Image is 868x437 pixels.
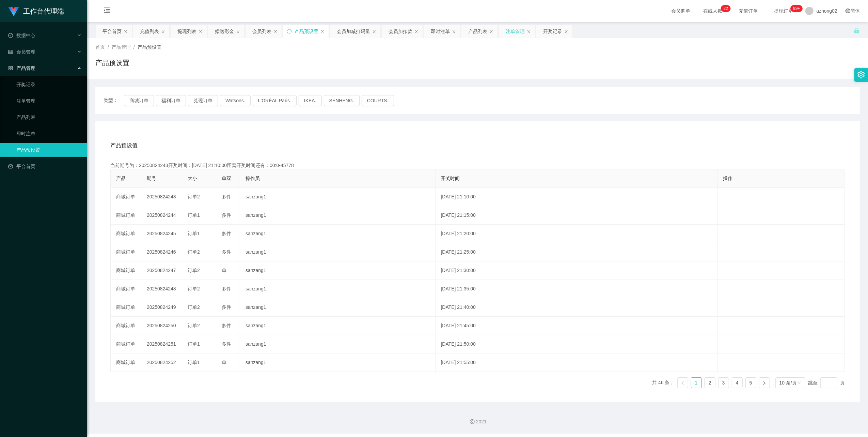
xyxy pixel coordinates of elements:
[116,176,126,181] span: 产品
[240,317,436,335] td: sanzang1
[16,94,82,108] a: 注单管理
[718,377,729,388] li: 3
[222,341,231,347] span: 多件
[320,30,325,34] i: 图标: close
[790,5,803,12] sup: 947
[723,176,733,181] span: 操作
[8,160,82,173] a: 图标: dashboard平台首页
[110,141,138,150] span: 产品预设值
[564,30,568,34] i: 图标: close
[111,225,141,243] td: 商城订单
[652,377,674,388] li: 共 46 条，
[222,323,231,328] span: 多件
[431,25,450,38] div: 即时注单
[724,5,726,12] p: 2
[141,353,182,372] td: 20250824252
[691,378,701,388] a: 1
[677,377,688,388] li: 上一页
[188,304,200,310] span: 订单2
[141,188,182,206] td: 20250824243
[8,65,35,71] span: 产品管理
[188,194,200,199] span: 订单2
[199,30,203,34] i: 图标: close
[8,33,35,38] span: 数据中心
[141,225,182,243] td: 20250824245
[721,5,731,12] sup: 22
[188,231,200,236] span: 订单1
[808,377,845,388] div: 跳至 页
[111,280,141,298] td: 商城订单
[93,418,863,425] div: 2021
[215,25,234,38] div: 赠送彩金
[240,243,436,261] td: sanzang1
[104,95,124,106] span: 类型：
[111,261,141,280] td: 商城订单
[746,378,756,388] a: 5
[141,243,182,261] td: 20250824246
[846,9,850,13] i: 图标: global
[452,30,456,34] i: 图标: close
[470,419,475,424] i: 图标: copyright
[222,286,231,291] span: 多件
[700,9,726,13] span: 在线人数
[240,280,436,298] td: sanzang1
[133,44,135,50] span: /
[124,95,154,106] button: 商城订单
[681,381,685,385] i: 图标: left
[436,298,718,317] td: [DATE] 21:40:00
[337,25,370,38] div: 会员加减打码量
[362,95,394,106] button: COURTS.
[141,317,182,335] td: 20250824250
[705,377,715,388] li: 2
[240,261,436,280] td: sanzang1
[324,95,360,106] button: SENHENG.
[177,25,196,38] div: 提现列表
[240,225,436,243] td: sanzang1
[188,249,200,255] span: 订单2
[16,110,82,124] a: 产品列表
[141,298,182,317] td: 20250824249
[222,212,231,218] span: 多件
[240,298,436,317] td: sanzang1
[141,335,182,353] td: 20250824251
[236,30,240,34] i: 图标: close
[8,66,13,71] i: 图标: appstore-o
[8,7,19,16] img: logo.9652507e.png
[156,95,186,106] button: 福利订单
[188,341,200,347] span: 订单1
[188,360,200,365] span: 订单1
[8,49,13,54] i: 图标: table
[188,286,200,291] span: 订单2
[436,243,718,261] td: [DATE] 21:25:00
[16,78,82,91] a: 开奖记录
[240,206,436,225] td: sanzang1
[111,243,141,261] td: 商城订单
[111,353,141,372] td: 商城订单
[220,95,251,106] button: Watsons.
[141,280,182,298] td: 20250824248
[797,381,801,386] i: 图标: down
[436,280,718,298] td: [DATE] 21:35:00
[222,360,226,365] span: 单
[745,377,756,388] li: 5
[95,44,105,50] span: 首页
[188,95,218,106] button: 兑现订单
[111,335,141,353] td: 商城订单
[222,304,231,310] span: 多件
[299,95,322,106] button: IKEA.
[188,323,200,328] span: 订单2
[854,28,860,34] i: 图标: unlock
[110,162,845,169] div: 当前期号为：20250824243开奖时间：[DATE] 21:10:00距离开奖时间还有：00:0-45778
[414,30,419,34] i: 图标: close
[372,30,376,34] i: 图标: close
[436,188,718,206] td: [DATE] 21:10:00
[506,25,525,38] div: 注单管理
[436,335,718,353] td: [DATE] 21:50:00
[295,25,318,38] div: 产品预设置
[111,298,141,317] td: 商城订单
[222,231,231,236] span: 多件
[691,377,702,388] li: 1
[112,44,131,50] span: 产品管理
[140,25,159,38] div: 充值列表
[222,268,226,273] span: 单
